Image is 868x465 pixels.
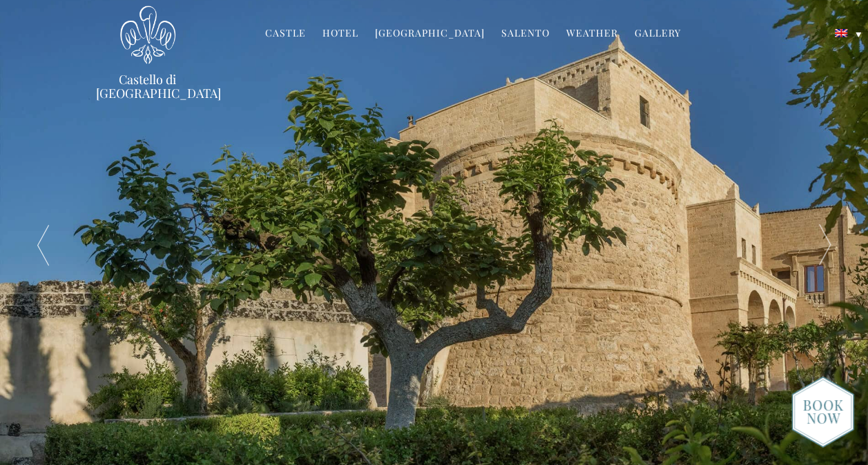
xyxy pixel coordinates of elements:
img: Castello di Ugento [120,6,175,64]
a: Weather [566,26,618,42]
a: Castello di [GEOGRAPHIC_DATA] [96,72,200,100]
a: Salento [501,26,550,42]
a: Hotel [322,26,358,42]
img: English [835,29,847,37]
img: new-booknow.png [791,376,854,448]
a: [GEOGRAPHIC_DATA] [375,26,485,42]
a: Castle [265,26,306,42]
a: Gallery [635,26,681,42]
